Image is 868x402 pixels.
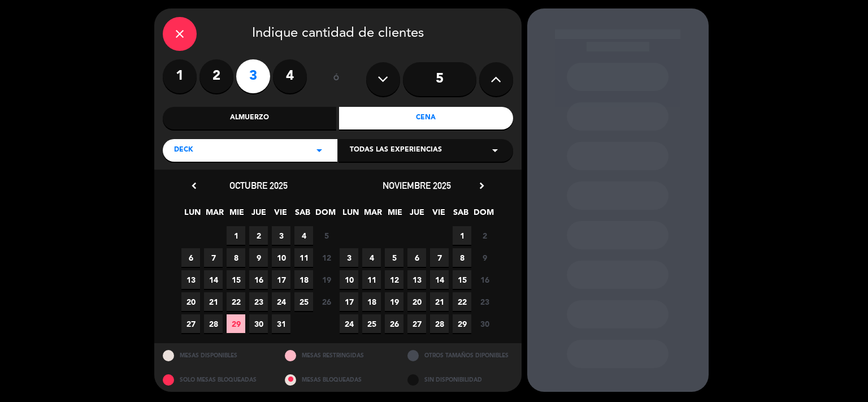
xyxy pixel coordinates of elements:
[453,270,471,289] span: 15
[430,270,449,289] span: 14
[488,144,502,157] i: arrow_drop_down
[383,180,451,191] span: noviembre 2025
[204,248,223,267] span: 7
[204,270,223,289] span: 14
[385,292,403,311] span: 19
[362,248,381,267] span: 4
[181,248,200,267] span: 6
[249,292,268,311] span: 23
[430,292,449,311] span: 21
[181,314,200,333] span: 27
[350,145,442,156] span: Todas las experiencias
[227,270,245,289] span: 15
[340,270,358,289] span: 10
[362,292,381,311] span: 18
[272,248,290,267] span: 10
[476,180,488,192] i: chevron_right
[294,292,313,311] span: 25
[453,226,471,245] span: 1
[363,206,382,224] span: MAR
[317,248,336,267] span: 12
[362,270,381,289] span: 11
[271,206,290,224] span: VIE
[154,343,277,368] div: MESAS DISPONIBLES
[154,368,277,392] div: SOLO MESAS BLOQUEADAS
[188,180,200,192] i: chevron_left
[317,270,336,289] span: 19
[249,314,268,333] span: 30
[174,145,193,156] span: DECK
[315,206,334,224] span: DOM
[313,144,326,157] i: arrow_drop_down
[340,292,358,311] span: 17
[407,248,426,267] span: 6
[407,206,426,224] span: JUE
[452,206,470,224] span: SAB
[163,107,337,129] div: Almuerzo
[385,270,403,289] span: 12
[229,180,288,191] span: octubre 2025
[407,314,426,333] span: 27
[276,343,399,368] div: MESAS RESTRINGIDAS
[429,206,448,224] span: VIE
[453,314,471,333] span: 29
[317,292,336,311] span: 26
[236,59,270,93] label: 3
[199,59,233,93] label: 2
[294,226,313,245] span: 4
[340,248,358,267] span: 3
[475,248,494,267] span: 9
[385,248,403,267] span: 5
[430,314,449,333] span: 28
[407,270,426,289] span: 13
[227,206,246,224] span: MIE
[249,226,268,245] span: 2
[407,292,426,311] span: 20
[475,292,494,311] span: 23
[340,314,358,333] span: 24
[272,270,290,289] span: 17
[294,248,313,267] span: 11
[453,248,471,267] span: 8
[341,206,360,224] span: LUN
[249,206,268,224] span: JUE
[204,314,223,333] span: 28
[453,292,471,311] span: 22
[249,248,268,267] span: 9
[273,59,307,93] label: 4
[249,270,268,289] span: 16
[276,368,399,392] div: MESAS BLOQUEADAS
[293,206,312,224] span: SAB
[430,248,449,267] span: 7
[227,248,245,267] span: 8
[272,314,290,333] span: 31
[317,226,336,245] span: 5
[362,314,381,333] span: 25
[399,368,522,392] div: SIN DISPONIBILIDAD
[227,226,245,245] span: 1
[163,59,197,93] label: 1
[475,314,494,333] span: 30
[272,226,290,245] span: 3
[385,206,404,224] span: MIE
[318,59,355,99] div: ó
[173,27,186,41] i: close
[399,343,522,368] div: OTROS TAMAÑOS DIPONIBLES
[204,292,223,311] span: 21
[205,206,224,224] span: MAR
[181,270,200,289] span: 13
[272,292,290,311] span: 24
[474,206,492,224] span: DOM
[475,270,494,289] span: 16
[385,314,403,333] span: 26
[163,17,513,51] div: Indique cantidad de clientes
[227,314,245,333] span: 29
[227,292,245,311] span: 22
[339,107,513,129] div: Cena
[475,226,494,245] span: 2
[181,292,200,311] span: 20
[183,206,202,224] span: LUN
[294,270,313,289] span: 18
